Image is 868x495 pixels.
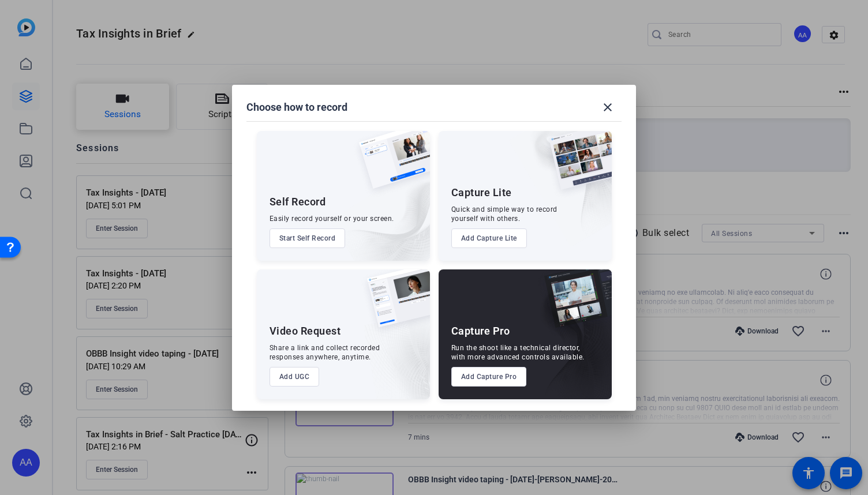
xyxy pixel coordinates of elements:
[330,156,430,261] img: embarkstudio-self-record.png
[451,324,510,338] div: Capture Pro
[270,324,341,338] div: Video Request
[451,228,527,248] button: Add Capture Lite
[363,305,430,399] img: embarkstudio-ugc-content.png
[270,343,380,362] div: Share a link and collect recorded responses anywhere, anytime.
[536,269,612,340] img: capture-pro.png
[246,100,347,114] h1: Choose how to record
[451,186,512,200] div: Capture Lite
[601,100,615,114] mat-icon: close
[451,205,558,223] div: Quick and simple way to record yourself with others.
[451,343,585,362] div: Run the shoot like a technical director, with more advanced controls available.
[270,195,326,209] div: Self Record
[526,284,612,399] img: embarkstudio-capture-pro.png
[270,367,320,387] button: Add UGC
[358,269,430,339] img: ugc-content.png
[451,367,527,387] button: Add Capture Pro
[508,131,612,246] img: embarkstudio-capture-lite.png
[540,131,612,201] img: capture-lite.png
[270,214,394,223] div: Easily record yourself or your screen.
[270,228,346,248] button: Start Self Record
[350,131,430,200] img: self-record.png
